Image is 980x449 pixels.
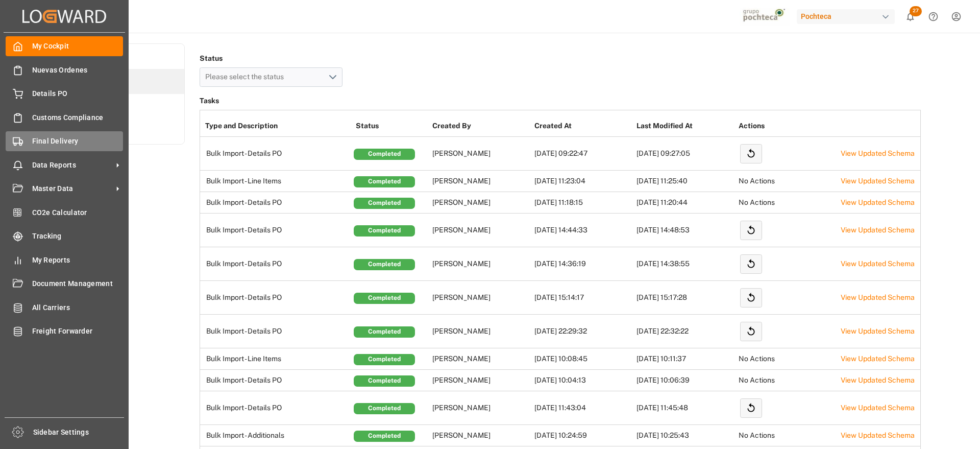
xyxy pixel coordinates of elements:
[532,370,634,391] td: [DATE] 10:04:13
[32,136,124,147] span: Final Delivery
[6,321,123,341] a: Freight Forwarder
[32,112,124,123] span: Customs Compliance
[200,214,353,247] td: Bulk Import - Details PO
[430,115,532,137] th: Created By
[6,84,123,104] a: Details PO
[430,192,532,214] td: [PERSON_NAME]
[200,94,921,108] h3: Tasks
[430,171,532,192] td: [PERSON_NAME]
[200,192,353,214] td: Bulk Import - Details PO
[634,192,736,214] td: [DATE] 11:20:44
[32,302,124,313] span: All Carriers
[532,281,634,315] td: [DATE] 15:14:17
[6,131,123,151] a: Final Delivery
[32,255,124,266] span: My Reports
[430,214,532,247] td: [PERSON_NAME]
[910,6,922,16] span: 27
[634,315,736,348] td: [DATE] 22:32:22
[6,226,123,246] a: Tracking
[532,115,634,137] th: Created At
[634,425,736,446] td: [DATE] 10:25:43
[354,326,415,338] div: Completed
[6,297,123,317] a: All Carriers
[841,431,915,439] a: View Updated Schema
[354,431,415,442] div: Completed
[33,427,125,438] span: Sidebar Settings
[354,375,415,387] div: Completed
[200,348,353,370] td: Bulk Import - Line Items
[797,9,895,24] div: Pochteca
[634,348,736,370] td: [DATE] 10:11:37
[6,60,123,80] a: Nuevas Ordenes
[200,370,353,391] td: Bulk Import - Details PO
[32,231,124,242] span: Tracking
[739,355,775,363] span: No Actions
[200,281,353,315] td: Bulk Import - Details PO
[841,355,915,363] a: View Updated Schema
[841,259,915,268] a: View Updated Schema
[354,293,415,304] div: Completed
[6,202,123,222] a: CO2e Calculator
[430,315,532,348] td: [PERSON_NAME]
[841,376,915,384] a: View Updated Schema
[32,278,124,289] span: Document Management
[430,247,532,281] td: [PERSON_NAME]
[200,51,342,65] h4: Status
[354,259,415,270] div: Completed
[634,115,736,137] th: Last Modified At
[841,198,915,206] a: View Updated Schema
[6,107,123,127] a: Customs Compliance
[354,354,415,365] div: Completed
[32,88,124,99] span: Details PO
[200,391,353,425] td: Bulk Import - Details PO
[532,192,634,214] td: [DATE] 11:18:15
[532,425,634,446] td: [DATE] 10:24:59
[899,5,922,28] button: show 27 new notifications
[200,115,353,137] th: Type and Description
[841,226,915,234] a: View Updated Schema
[6,250,123,270] a: My Reports
[739,431,775,439] span: No Actions
[205,73,289,81] span: Please select the status
[200,171,353,192] td: Bulk Import - Line Items
[32,183,113,194] span: Master Data
[430,370,532,391] td: [PERSON_NAME]
[200,425,353,446] td: Bulk Import - Additionals
[200,247,353,281] td: Bulk Import - Details PO
[739,198,775,206] span: No Actions
[922,5,945,28] button: Help Center
[354,149,415,160] div: Completed
[6,36,123,56] a: My Cockpit
[430,425,532,446] td: [PERSON_NAME]
[634,281,736,315] td: [DATE] 15:17:28
[740,8,790,26] img: pochtecaImg.jpg_1689854062.jpg
[736,115,838,137] th: Actions
[430,391,532,425] td: [PERSON_NAME]
[354,225,415,237] div: Completed
[32,65,124,76] span: Nuevas Ordenes
[354,403,415,414] div: Completed
[532,315,634,348] td: [DATE] 22:29:32
[532,137,634,171] td: [DATE] 09:22:47
[354,176,415,187] div: Completed
[6,274,123,294] a: Document Management
[841,149,915,157] a: View Updated Schema
[430,281,532,315] td: [PERSON_NAME]
[532,391,634,425] td: [DATE] 11:43:04
[841,177,915,185] a: View Updated Schema
[32,41,124,52] span: My Cockpit
[430,348,532,370] td: [PERSON_NAME]
[532,214,634,247] td: [DATE] 14:44:33
[634,370,736,391] td: [DATE] 10:06:39
[797,7,899,26] button: Pochteca
[841,404,915,412] a: View Updated Schema
[532,247,634,281] td: [DATE] 14:36:19
[200,315,353,348] td: Bulk Import - Details PO
[634,137,736,171] td: [DATE] 09:27:05
[634,247,736,281] td: [DATE] 14:38:55
[841,293,915,301] a: View Updated Schema
[634,171,736,192] td: [DATE] 11:25:40
[200,137,353,171] td: Bulk Import - Details PO
[430,137,532,171] td: [PERSON_NAME]
[841,327,915,335] a: View Updated Schema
